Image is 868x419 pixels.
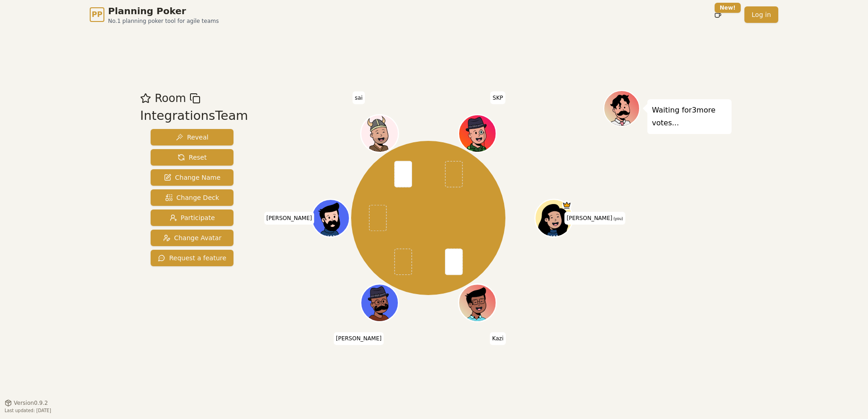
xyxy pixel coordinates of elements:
[108,5,219,17] span: Planning Poker
[353,91,365,104] span: Click to change your name
[564,212,625,225] span: Click to change your name
[151,250,233,266] button: Request a feature
[5,408,51,413] span: Last updated: [DATE]
[744,6,778,23] a: Log in
[151,129,233,145] button: Reveal
[490,332,506,345] span: Click to change your name
[562,200,571,210] span: Kate is the host
[176,133,208,142] span: Reveal
[158,253,226,263] span: Request a feature
[334,332,384,345] span: Click to change your name
[140,107,248,125] div: IntegrationsTeam
[5,399,48,407] button: Version0.9.2
[155,90,186,107] span: Room
[536,200,571,236] button: Click to change your avatar
[652,104,727,129] p: Waiting for 3 more votes...
[715,3,741,13] div: New!
[264,212,315,225] span: Click to change your name
[164,173,220,182] span: Change Name
[151,189,233,206] button: Change Deck
[165,193,219,202] span: Change Deck
[108,17,219,25] span: No.1 planning poker tool for agile teams
[151,209,233,226] button: Participate
[151,169,233,186] button: Change Name
[710,6,726,23] button: New!
[490,91,505,104] span: Click to change your name
[140,90,151,107] button: Add as favourite
[178,153,206,162] span: Reset
[170,213,215,222] span: Participate
[612,217,623,221] span: (you)
[163,233,222,242] span: Change Avatar
[92,9,102,20] span: PP
[14,399,48,407] span: Version 0.9.2
[151,149,233,166] button: Reset
[151,230,233,246] button: Change Avatar
[90,5,219,25] a: PPPlanning PokerNo.1 planning poker tool for agile teams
